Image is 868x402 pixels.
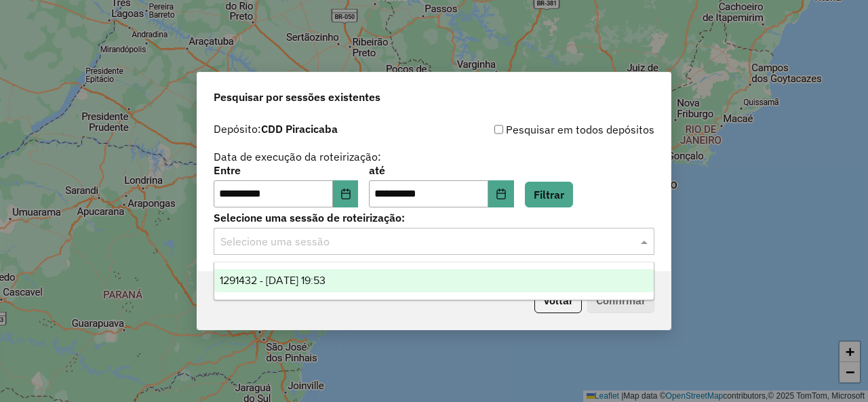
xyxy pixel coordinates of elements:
[214,89,380,105] span: Pesquisar por sessões existentes
[214,162,358,178] label: Entre
[434,121,654,138] div: Pesquisar em todos depósitos
[214,148,381,165] label: Data de execução da roteirização:
[333,180,359,207] button: Choose Date
[220,275,325,286] span: 1291432 - [DATE] 19:53
[369,162,513,178] label: até
[488,180,514,207] button: Choose Date
[214,262,654,300] ng-dropdown-panel: Options list
[214,209,654,226] label: Selecione uma sessão de roteirização:
[214,121,338,137] label: Depósito:
[261,122,338,136] strong: CDD Piracicaba
[525,182,573,207] button: Filtrar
